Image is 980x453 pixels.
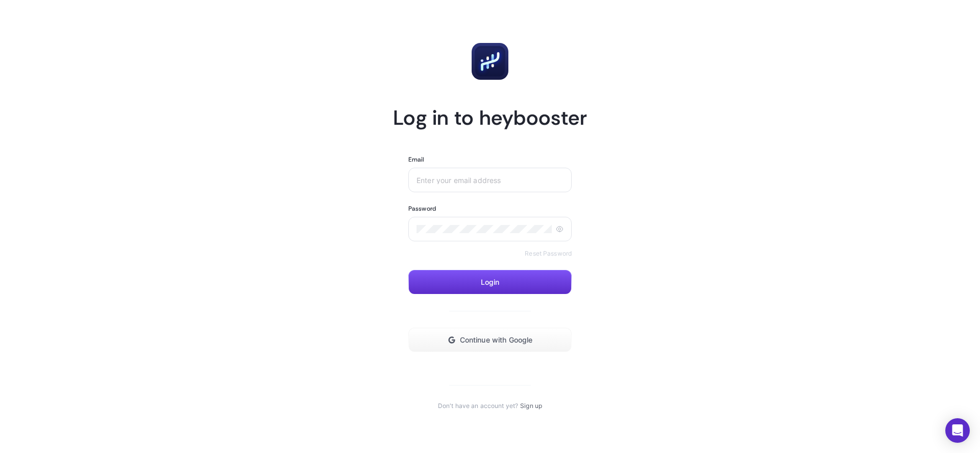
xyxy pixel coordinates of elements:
span: Don't have an account yet? [438,402,518,410]
button: Login [408,270,572,295]
input: Enter your email address [416,176,563,184]
label: Password [408,205,436,213]
h1: Log in to heybooster [393,104,587,131]
a: Reset Password [525,250,572,258]
span: Continue with Google [460,336,533,344]
button: Continue with Google [408,328,572,352]
div: Open Intercom Messenger [945,418,970,443]
a: Sign up [520,402,542,410]
label: Email [408,155,425,164]
span: Login [481,278,500,286]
